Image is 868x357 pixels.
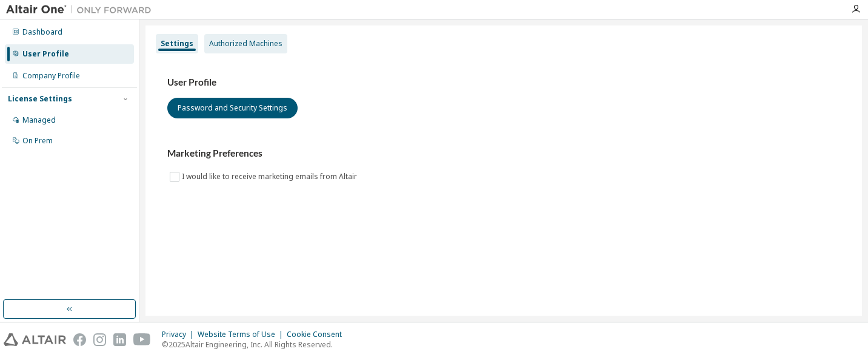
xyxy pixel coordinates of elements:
div: On Prem [22,136,53,146]
div: Website Terms of Use [198,330,287,339]
img: youtube.svg [133,333,151,346]
div: Cookie Consent [287,330,349,339]
img: Altair One [6,4,158,16]
div: Company Profile [22,71,80,81]
h3: User Profile [167,76,840,89]
div: Dashboard [22,27,62,37]
div: User Profile [22,49,69,59]
img: facebook.svg [73,333,86,346]
img: instagram.svg [93,333,106,346]
img: linkedin.svg [113,333,126,346]
div: Settings [161,39,193,49]
div: Privacy [162,330,198,339]
h3: Marketing Preferences [167,148,840,160]
div: Authorized Machines [209,39,282,49]
label: I would like to receive marketing emails from Altair [182,169,359,184]
img: altair_logo.svg [4,333,66,346]
div: Managed [22,115,56,125]
div: License Settings [8,94,72,104]
p: © 2025 Altair Engineering, Inc. All Rights Reserved. [162,339,349,350]
button: Password and Security Settings [167,98,298,118]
